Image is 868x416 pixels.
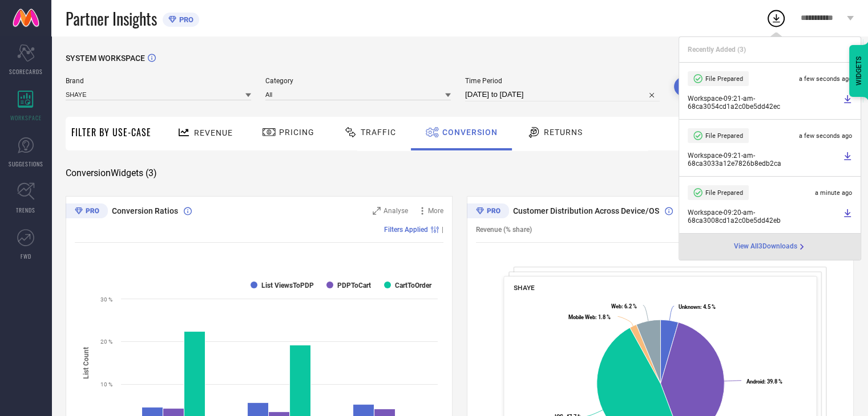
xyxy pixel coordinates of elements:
[746,378,764,384] tspan: Android
[688,95,840,111] span: Workspace - 09:21-am - 68ca3054cd1a2c0be5dd42ec
[66,203,108,221] div: Premium
[815,189,852,197] span: a minute ago
[100,296,112,303] text: 30 %
[843,95,852,111] a: Download
[611,303,637,309] text: : 6.2 %
[176,15,193,24] span: PRO
[513,206,659,215] span: Customer Distribution Across Device/OS
[679,304,700,310] tspan: Unknown
[544,128,583,137] span: Returns
[100,338,112,345] text: 20 %
[82,346,90,378] tspan: List Count
[465,88,660,101] input: Select time period
[705,75,743,83] span: File Prepared
[467,203,509,221] div: Premium
[66,54,145,63] span: SYSTEM WORKSPACE
[568,314,611,320] text: : 1.8 %
[16,206,35,214] span: TRENDS
[428,207,443,215] span: More
[194,128,233,137] span: Revenue
[799,75,852,83] span: a few seconds ago
[265,77,451,85] span: Category
[843,209,852,225] a: Download
[611,303,621,309] tspan: Web
[21,252,31,260] span: FWD
[568,314,595,320] tspan: Mobile Web
[843,152,852,168] a: Download
[442,226,443,234] span: |
[746,378,782,384] text: : 39.8 %
[476,226,532,234] span: Revenue (% share)
[688,152,840,168] span: Workspace - 09:21-am - 68ca3033a12e7826b8edb2ca
[384,226,428,234] span: Filters Applied
[705,189,743,197] span: File Prepared
[679,304,716,310] text: : 4.5 %
[66,168,157,179] span: Conversion Widgets ( 3 )
[373,207,381,215] svg: Zoom
[766,8,786,28] div: Open download list
[10,113,42,122] span: WORKSPACE
[261,282,314,289] text: List ViewsToPDP
[66,77,251,85] span: Brand
[705,132,743,140] span: File Prepared
[9,160,43,168] span: SUGGESTIONS
[279,128,314,137] span: Pricing
[514,284,535,292] span: SHAYE
[688,46,746,54] span: Recently Added ( 3 )
[383,207,408,215] span: Analyse
[674,77,736,96] button: Search
[799,132,852,140] span: a few seconds ago
[395,282,432,289] text: CartToOrder
[465,77,660,85] span: Time Period
[71,125,151,139] span: Filter By Use-Case
[100,381,112,388] text: 10 %
[688,209,840,225] span: Workspace - 09:20-am - 68ca3008cd1a2c0be5dd42eb
[734,242,806,251] a: View All3Downloads
[112,206,178,215] span: Conversion Ratios
[442,128,498,137] span: Conversion
[734,242,797,251] span: View All 3 Downloads
[361,128,396,137] span: Traffic
[66,7,157,30] span: Partner Insights
[734,242,806,251] div: Open download page
[9,67,43,76] span: SCORECARDS
[337,282,371,289] text: PDPToCart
